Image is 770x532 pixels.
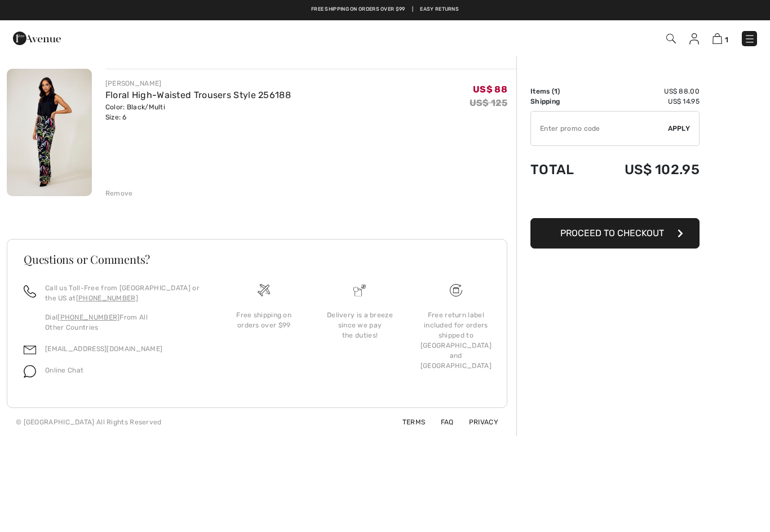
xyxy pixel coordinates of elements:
img: Free shipping on orders over $99 [450,284,462,296]
img: Floral High-Waisted Trousers Style 256188 [7,69,92,196]
span: 1 [725,36,728,44]
td: Shipping [530,96,592,107]
a: 1 [713,32,728,45]
a: Free shipping on orders over $99 [311,6,405,14]
span: | [412,6,413,14]
span: US$ 88 [473,84,507,95]
img: Menu [744,33,755,45]
img: Free shipping on orders over $99 [258,284,270,296]
div: Free return label included for orders shipped to [GEOGRAPHIC_DATA] and [GEOGRAPHIC_DATA] [417,310,495,371]
td: Items ( ) [530,86,592,96]
td: US$ 88.00 [592,86,700,96]
div: Delivery is a breeze since we pay the duties! [321,310,399,340]
span: 1 [554,87,557,95]
img: Delivery is a breeze since we pay the duties! [353,284,366,296]
div: Free shipping on orders over $99 [225,310,303,330]
img: 1ère Avenue [13,27,61,50]
a: [EMAIL_ADDRESS][DOMAIN_NAME] [45,345,162,353]
td: Total [530,150,592,189]
button: Proceed to Checkout [530,218,700,249]
span: Online Chat [45,366,83,374]
a: Easy Returns [420,6,459,14]
div: Remove [105,188,133,198]
iframe: PayPal [530,189,700,214]
img: email [24,344,36,356]
div: [PERSON_NAME] [105,78,291,88]
img: Shopping Bag [713,33,722,44]
div: © [GEOGRAPHIC_DATA] All Rights Reserved [16,417,162,427]
a: 1ère Avenue [13,32,61,43]
p: Call us Toll-Free from [GEOGRAPHIC_DATA] or the US at [45,283,202,303]
img: call [24,285,36,298]
td: US$ 102.95 [592,150,700,189]
p: Dial From All Other Countries [45,312,202,333]
img: My Info [689,33,699,45]
h3: Questions or Comments? [24,254,490,265]
a: [PHONE_NUMBER] [57,313,120,321]
td: US$ 14.95 [592,96,700,107]
img: chat [24,365,36,378]
a: Privacy [455,418,498,426]
s: US$ 125 [470,97,507,108]
span: Proceed to Checkout [560,228,664,238]
span: Apply [668,123,691,134]
img: Search [666,34,676,43]
input: Promo code [531,112,668,145]
a: Floral High-Waisted Trousers Style 256188 [105,90,291,100]
div: Color: Black/Multi Size: 6 [105,102,291,122]
a: [PHONE_NUMBER] [76,294,138,302]
a: Terms [389,418,426,426]
a: FAQ [427,418,454,426]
